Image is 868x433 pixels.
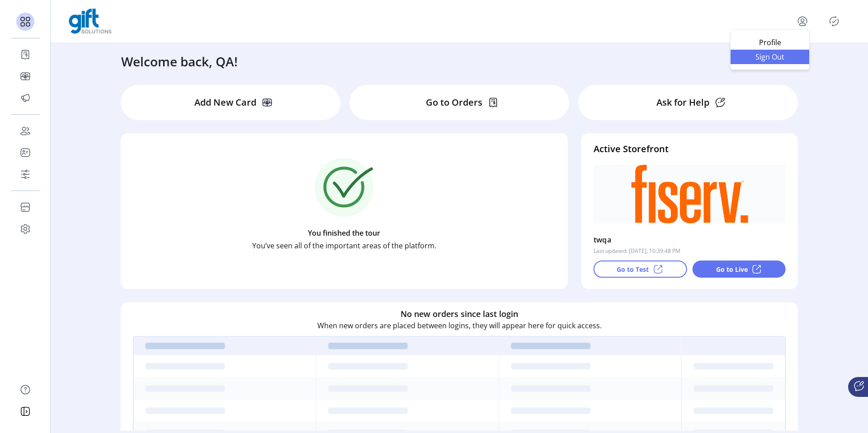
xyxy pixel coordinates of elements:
h3: Welcome back, QA! [121,52,238,71]
p: twqa [594,233,612,247]
button: menu [795,14,810,28]
a: Profile [731,35,809,50]
p: Ask for Help [656,96,709,109]
button: Publisher Panel [827,14,841,28]
p: You finished the tour [308,228,380,238]
span: Sign Out [736,53,804,61]
span: Profile [736,39,804,46]
img: logo [69,9,112,34]
p: When new orders are placed between logins, they will appear here for quick access. [317,320,602,331]
p: You’ve seen all of the important areas of the platform. [252,240,436,251]
p: Add New Card [194,96,256,109]
p: Go to Live [716,265,748,274]
h6: No new orders since last login [401,308,518,320]
h4: Active Storefront [594,142,786,156]
p: Go to Orders [426,96,482,109]
p: Last updated: [DATE], 10:39:48 PM [594,247,680,255]
p: Go to Test [617,265,649,274]
li: Sign Out [731,50,809,64]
